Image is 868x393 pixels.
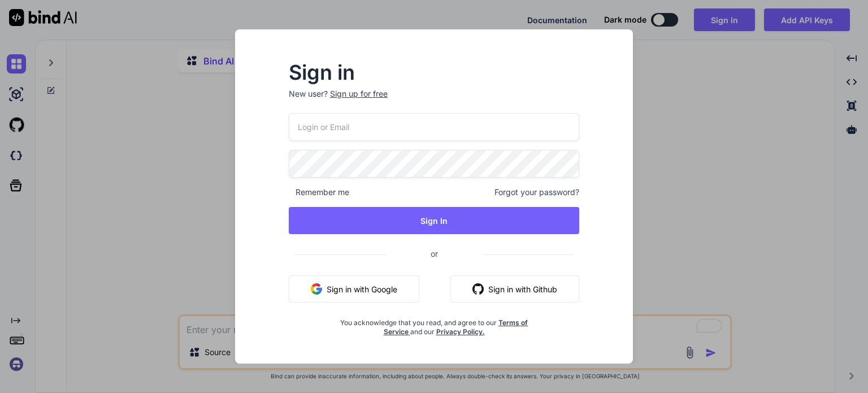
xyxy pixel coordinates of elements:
[289,187,349,198] span: Remember me
[330,88,388,100] div: Sign up for free
[472,283,484,295] img: github
[289,63,579,81] h2: Sign in
[385,240,483,267] span: or
[384,318,528,336] a: Terms of Service
[494,187,579,198] span: Forgot your password?
[436,327,485,336] a: Privacy Policy.
[289,275,419,303] button: Sign in with Google
[311,283,322,295] img: google
[337,312,531,336] div: You acknowledge that you read, and agree to our and our
[289,207,579,234] button: Sign In
[289,88,579,113] p: New user?
[289,113,579,141] input: Login or Email
[450,275,579,303] button: Sign in with Github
